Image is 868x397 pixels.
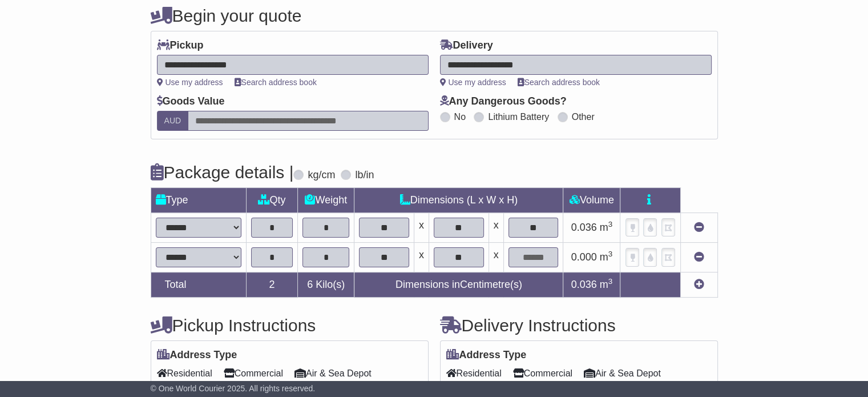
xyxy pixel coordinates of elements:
span: 0.036 [571,222,597,233]
h4: Begin your quote [151,6,718,25]
label: Goods Value [157,95,225,108]
td: Dimensions (L x W x H) [354,188,563,213]
h4: Delivery Instructions [440,316,718,335]
label: Address Type [446,349,527,362]
td: Total [151,272,246,298]
label: Other [572,111,595,122]
a: Search address book [518,78,600,87]
h4: Pickup Instructions [151,316,429,335]
span: Commercial [513,364,572,382]
span: 0.036 [571,279,597,290]
label: Delivery [440,39,493,52]
td: 2 [246,272,298,298]
span: m [600,222,613,233]
span: m [600,251,613,263]
span: 0.000 [571,251,597,263]
label: lb/in [355,169,374,182]
span: Air & Sea Depot [294,364,372,382]
a: Use my address [157,78,223,87]
a: Remove this item [694,222,704,233]
label: No [454,111,466,122]
span: 6 [307,279,313,290]
td: x [488,213,503,243]
span: Commercial [224,364,283,382]
td: Dimensions in Centimetre(s) [354,272,563,298]
td: x [414,243,429,272]
sup: 3 [608,277,613,286]
sup: 3 [608,220,613,228]
a: Use my address [440,78,506,87]
td: Type [151,188,246,213]
span: Air & Sea Depot [584,364,661,382]
sup: 3 [608,250,613,258]
td: Kilo(s) [298,272,354,298]
span: Residential [157,364,212,382]
label: Any Dangerous Goods? [440,95,567,108]
h4: Package details | [151,163,294,182]
a: Search address book [235,78,317,87]
label: Pickup [157,39,204,52]
span: Residential [446,364,502,382]
label: Lithium Battery [488,111,549,122]
td: Volume [563,188,620,213]
td: Qty [246,188,298,213]
label: AUD [157,111,189,131]
td: x [488,243,503,272]
td: Weight [298,188,354,213]
span: © One World Courier 2025. All rights reserved. [151,384,316,393]
a: Add new item [694,279,704,290]
span: m [600,279,613,290]
label: kg/cm [308,169,335,182]
td: x [414,213,429,243]
a: Remove this item [694,251,704,263]
label: Address Type [157,349,237,362]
